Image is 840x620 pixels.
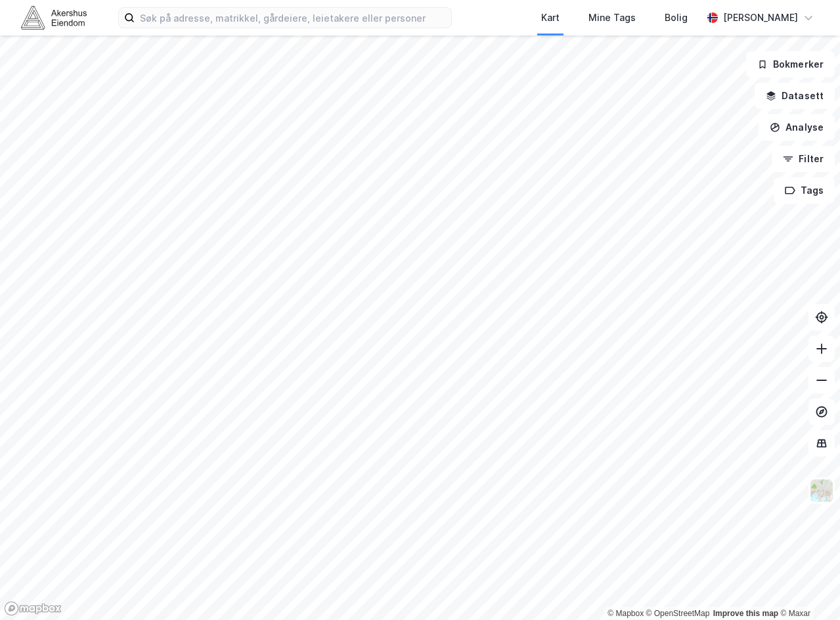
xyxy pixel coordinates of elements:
div: [PERSON_NAME] [723,10,798,26]
a: Mapbox [608,609,644,618]
div: Bolig [665,10,688,26]
iframe: Chat Widget [774,557,840,620]
div: Mine Tags [588,10,636,26]
a: Mapbox homepage [4,601,62,616]
div: Kontrollprogram for chat [774,557,840,620]
a: Improve this map [713,609,778,618]
img: Z [809,478,834,503]
img: akershus-eiendom-logo.9091f326c980b4bce74ccdd9f866810c.svg [21,6,87,29]
button: Datasett [755,83,835,109]
button: Bokmerker [746,51,835,77]
button: Analyse [759,114,835,141]
input: Søk på adresse, matrikkel, gårdeiere, leietakere eller personer [135,8,451,28]
div: Kart [541,10,560,26]
button: Tags [774,177,835,204]
button: Filter [772,146,835,172]
a: OpenStreetMap [646,609,710,618]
